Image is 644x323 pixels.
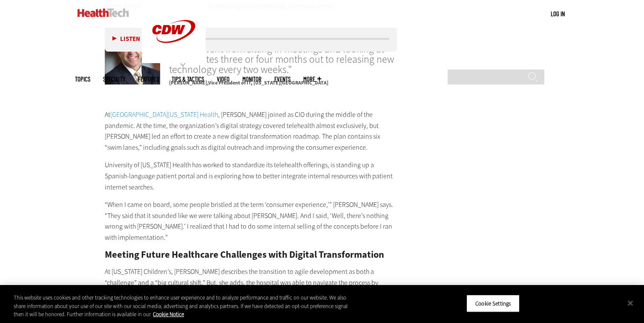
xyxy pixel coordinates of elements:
h2: Meeting Future Healthcare Challenges with Digital Transformation [105,250,397,259]
span: Specialty [103,76,125,82]
a: CDW [142,56,206,65]
a: Events [274,76,290,82]
span: Topics [75,76,90,82]
a: Tips & Tactics [172,76,204,82]
p: At , [PERSON_NAME] joined as CIO during the middle of the pandemic. At the time, the ­organizatio... [105,109,397,153]
img: Home [78,9,129,17]
span: More [303,76,321,82]
button: Cookie Settings [466,294,520,312]
a: Log in [551,10,565,17]
p: At [US_STATE] Children’s, [PERSON_NAME] describes the transition to agile development as both a “... [105,266,397,321]
div: User menu [551,9,565,18]
p: “When I came on board, some people bristled at the term ‘consumer experience,’” [PERSON_NAME] say... [105,199,397,243]
a: More information about your privacy [153,311,184,318]
a: Features [138,76,159,82]
a: [GEOGRAPHIC_DATA][US_STATE] Health [110,110,218,119]
p: University of [US_STATE] Health has worked to standardize its telehealth offerings, is standing u... [105,160,397,192]
a: MonITor [242,76,262,82]
div: This website uses cookies and other tracking technologies to enhance user experience and to analy... [14,294,354,319]
button: Close [621,294,640,312]
a: Video [217,76,230,82]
